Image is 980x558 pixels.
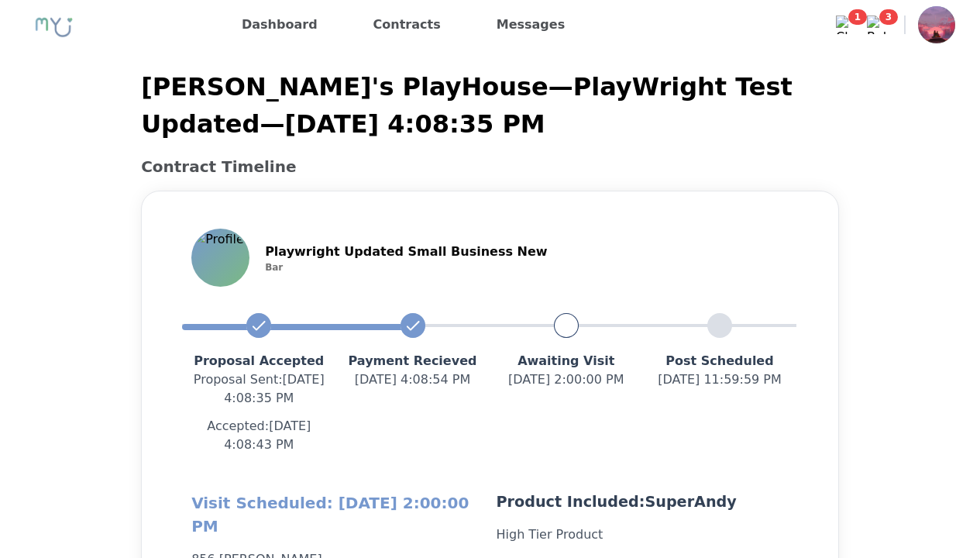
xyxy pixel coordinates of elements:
[265,243,547,261] p: Playwright Updated Small Business New
[141,155,839,178] h2: Contract Timeline
[836,15,854,34] img: Chat
[367,12,447,37] a: Contracts
[236,12,324,37] a: Dashboard
[867,15,885,34] img: Bell
[918,6,955,43] img: Profile
[497,525,789,544] p: High Tier Product
[182,417,335,454] p: Accepted: [DATE] 4:08:43 PM
[141,68,839,143] p: [PERSON_NAME]'s PlayHouse — PlayWright Test Updated — [DATE] 4:08:35 PM
[182,370,335,408] p: Proposal Sent : [DATE] 4:08:35 PM
[182,352,335,370] p: Proposal Accepted
[335,352,489,370] p: Payment Recieved
[335,370,489,389] p: [DATE] 4:08:54 PM
[490,12,571,37] a: Messages
[643,352,796,370] p: Post Scheduled
[490,352,643,370] p: Awaiting Visit
[490,370,643,389] p: [DATE] 2:00:00 PM
[265,261,547,274] p: Bar
[497,491,789,513] p: Product Included: SuperAndy
[879,9,898,25] span: 3
[848,9,867,25] span: 1
[643,370,796,389] p: [DATE] 11:59:59 PM
[191,491,483,538] h2: Visit Scheduled: [DATE] 2:00:00 PM
[193,230,248,285] img: Profile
